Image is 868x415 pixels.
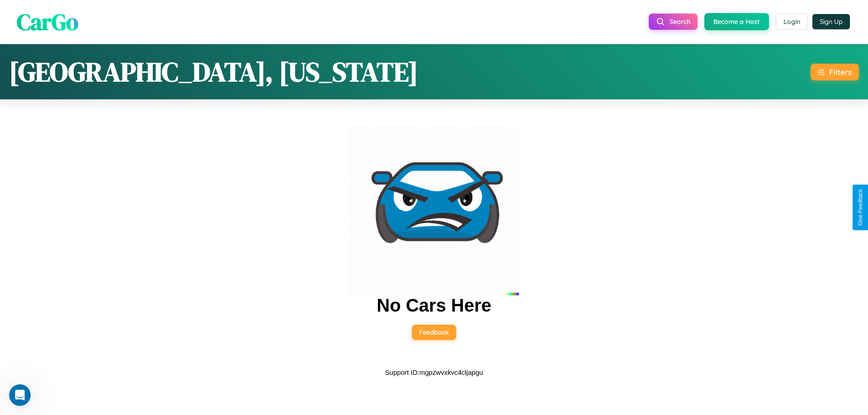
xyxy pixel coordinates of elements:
button: Search [649,14,698,30]
button: Feedback [412,325,456,340]
p: Support ID: mgpzwvxkvc4cljapgu [385,366,483,378]
span: CarGo [17,6,78,37]
h1: [GEOGRAPHIC_DATA], [US_STATE] [9,53,418,90]
div: Filters [829,67,852,77]
button: Become a Host [704,13,769,30]
iframe: Intercom live chat [9,384,31,406]
button: Login [776,14,808,30]
img: car [349,126,519,295]
h2: No Cars Here [377,295,491,316]
button: Filters [811,64,859,80]
div: Give Feedback [857,189,863,226]
button: Sign Up [812,14,850,29]
span: Search [670,18,690,26]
